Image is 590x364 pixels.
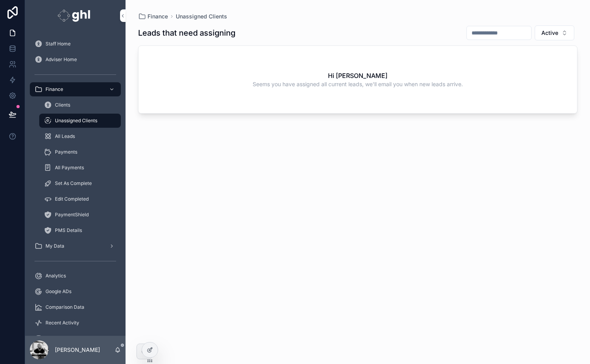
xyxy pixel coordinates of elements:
[46,41,71,47] span: Staff Home
[46,86,63,92] span: Finance
[147,13,168,20] span: Finance
[30,37,121,51] a: Staff Home
[39,161,121,175] a: All Payments
[58,9,93,22] img: App logo
[46,320,79,326] span: Recent Activity
[30,269,121,283] a: Analytics
[55,102,70,108] span: Clients
[46,243,64,249] span: My Data
[39,176,121,190] a: Set As Complete
[138,27,235,38] h1: Leads that need assigning
[30,53,121,67] a: Adviser Home
[55,165,84,171] span: All Payments
[30,284,121,299] a: Google ADs
[30,331,121,346] a: Data Integrity
[535,25,574,40] button: Select Button
[39,208,121,222] a: PaymentShield
[46,56,77,63] span: Adviser Home
[328,71,388,80] h2: Hi [PERSON_NAME]
[253,80,463,88] span: Seems you have assigned all current leads, we'll email you when new leads arrive.
[55,346,100,354] p: [PERSON_NAME]
[55,227,82,234] span: PMS Details
[55,133,75,139] span: All Leads
[176,13,227,20] a: Unassigned Clients
[55,196,89,202] span: Edit Completed
[39,129,121,143] a: All Leads
[55,118,97,124] span: Unassigned Clients
[46,335,76,342] span: Data Integrity
[30,300,121,314] a: Comparison Data
[46,304,84,310] span: Comparison Data
[30,239,121,253] a: My Data
[46,273,66,279] span: Analytics
[55,180,92,187] span: Set As Complete
[39,145,121,159] a: Payments
[25,31,126,336] div: scrollable content
[541,29,558,37] span: Active
[55,212,89,218] span: PaymentShield
[30,82,121,96] a: Finance
[30,316,121,330] a: Recent Activity
[39,223,121,237] a: PMS Details
[138,13,168,20] a: Finance
[55,149,77,155] span: Payments
[39,114,121,128] a: Unassigned Clients
[46,288,71,295] span: Google ADs
[39,192,121,206] a: Edit Completed
[39,98,121,112] a: Clients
